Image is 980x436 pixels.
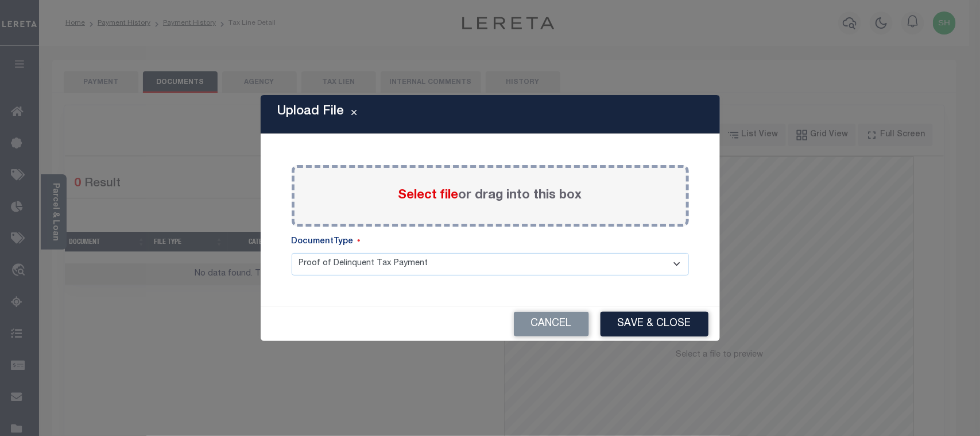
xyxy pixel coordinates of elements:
button: Close [344,108,365,121]
label: or drag into this box [398,186,582,205]
span: Select file [398,189,459,202]
label: DocumentType [292,236,361,248]
button: Save & Close [601,312,708,336]
button: Cancel [514,312,589,336]
h5: Upload File [278,104,344,119]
